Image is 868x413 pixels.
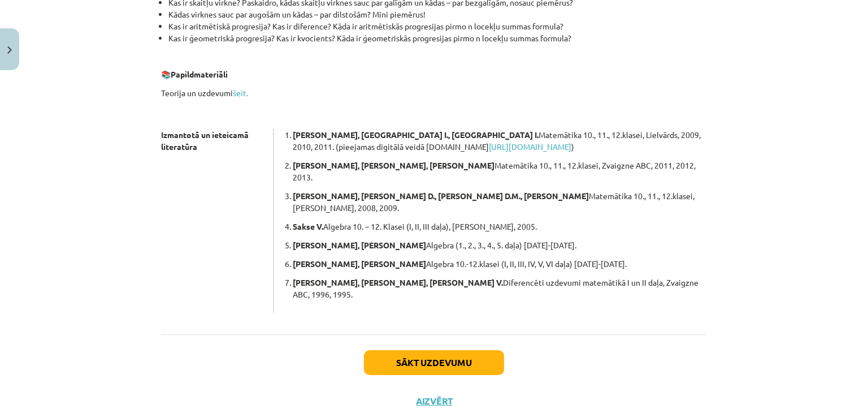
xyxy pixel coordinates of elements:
[161,87,707,99] p: Teorija un uzdevumi
[293,190,707,214] p: Matemātika 10., 11., 12.klasei, [PERSON_NAME], 2008, 2009.
[293,160,494,170] b: [PERSON_NAME], [PERSON_NAME], [PERSON_NAME]
[171,69,228,79] b: Papildmateriāli
[161,68,707,80] p: 📚
[489,141,571,152] a: [URL][DOMAIN_NAME]
[293,258,707,270] p: Algebra 10.-12.klasei (I, II, III, IV, V, VI daļa) [DATE]-[DATE].
[293,239,707,251] p: Algebra (1., 2., 3., 4., 5. daļa) [DATE]-[DATE].
[168,32,707,44] li: Kas ir ģeometriskā progresija? Kas ir kvocients? Kāda ir ģeometriskās progresijas pirmo n locekļu...
[233,88,248,98] a: šeit.
[168,20,707,32] li: Kas ir aritmētiskā progresija? Kas ir diference? Kāda ir aritmētiskās progresijas pirmo n locekļu...
[293,221,323,231] b: Sakse V.
[7,46,12,54] img: icon-close-lesson-0947bae3869378f0d4975bcd49f059093ad1ed9edebbc8119c70593378902aed.svg
[293,277,707,300] p: Diferencēti uzdevumi matemātikā I un II daļa, Zvaigzne ABC, 1996, 1995.
[293,191,589,201] b: [PERSON_NAME], [PERSON_NAME] D., [PERSON_NAME] D.M., [PERSON_NAME]
[161,130,249,152] strong: Izmantotā un ieteicamā literatūra
[293,240,426,250] b: [PERSON_NAME], [PERSON_NAME]
[168,8,707,20] li: Kādas virknes sauc par augošām un kādas – par dilstošām? Mini piemērus!
[293,259,426,269] b: [PERSON_NAME], [PERSON_NAME]
[293,160,707,183] p: Matemātika 10., 11., 12.klasei, Zvaigzne ABC, 2011, 2012, 2013.
[364,350,504,375] button: Sākt uzdevumu
[413,395,455,407] button: Aizvērt
[293,221,707,233] p: Algebra 10. – 12. Klasei (I, II, III daļa), [PERSON_NAME], 2005.
[293,130,539,140] b: [PERSON_NAME], [GEOGRAPHIC_DATA] I., [GEOGRAPHIC_DATA] I.
[293,129,707,153] p: Matemātika 10., 11., 12.klasei, Lielvārds, 2009, 2010, 2011. (pieejamas digitālā veidā [DOMAIN_NA...
[293,277,503,287] b: [PERSON_NAME], [PERSON_NAME], [PERSON_NAME] V.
